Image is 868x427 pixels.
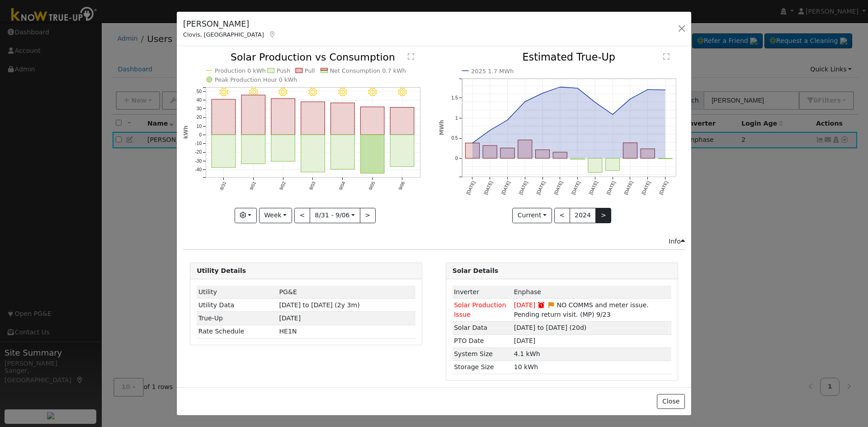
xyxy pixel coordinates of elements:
[197,312,278,325] td: True-Up
[453,286,513,299] td: Inverter
[197,299,278,312] td: Utility Data
[368,181,376,191] text: 9/05
[606,180,617,196] text: [DATE]
[623,143,637,158] rect: onclick=""
[199,132,202,137] text: 0
[514,288,541,296] span: ID: 431876, authorized: 09/14/25
[269,31,277,38] a: Map
[571,180,581,196] text: [DATE]
[197,107,202,112] text: 30
[588,159,602,173] rect: onclick=""
[500,148,514,159] rect: onclick=""
[454,301,506,318] span: Solar Production Issue
[623,180,634,196] text: [DATE]
[514,337,536,344] span: [DATE]
[535,150,549,159] rect: onclick=""
[361,135,385,174] rect: onclick=""
[465,180,476,196] text: [DATE]
[471,68,514,75] text: 2025 1.7 MWh
[588,180,599,196] text: [DATE]
[278,312,415,325] td: [DATE]
[453,321,513,334] td: Solar Data
[195,159,202,164] text: -30
[195,150,202,155] text: -20
[338,181,346,191] text: 9/04
[197,267,246,274] strong: Utility Details
[658,180,669,196] text: [DATE]
[646,88,649,92] circle: onclick=""
[308,88,317,97] i: 9/03 - Clear
[271,99,295,135] rect: onclick=""
[547,302,555,308] i: Edit Issue
[183,31,264,38] span: Clovis, [GEOGRAPHIC_DATA]
[514,301,536,309] span: [DATE]
[465,143,479,159] rect: onclick=""
[338,88,347,97] i: 9/04 - Clear
[553,180,564,196] text: [DATE]
[197,124,202,129] text: 10
[488,129,491,132] circle: onclick=""
[663,53,670,61] text: 
[183,18,276,30] h5: [PERSON_NAME]
[215,67,266,74] text: Production 0 kWh
[391,108,415,135] rect: onclick=""
[453,361,513,374] td: Storage Size
[310,208,360,223] button: 8/31 - 9/06
[595,208,611,223] button: >
[453,347,513,361] td: System Size
[195,141,202,146] text: -10
[553,152,567,159] rect: onclick=""
[455,116,458,121] text: 1
[558,85,561,89] circle: onclick=""
[277,67,291,74] text: Push
[219,88,228,97] i: 8/31 - Clear
[183,126,189,139] text: kWh
[195,167,202,172] text: -40
[453,334,513,347] td: PTO Date
[197,286,278,299] td: Utility
[259,208,292,223] button: Week
[197,89,202,94] text: 50
[576,87,579,90] circle: onclick=""
[593,101,597,104] circle: onclick=""
[628,97,632,101] circle: onclick=""
[483,180,494,196] text: [DATE]
[605,159,619,171] rect: onclick=""
[514,324,587,331] span: [DATE] to [DATE] (20d)
[514,350,540,357] span: 4.1 kWh
[301,102,325,135] rect: onclick=""
[241,95,265,135] rect: onclick=""
[505,118,509,122] circle: onclick=""
[500,180,511,196] text: [DATE]
[522,52,615,63] text: Estimated True-Up
[391,135,415,167] rect: onclick=""
[330,67,406,74] text: Net Consumption 0.7 kWh
[212,99,236,135] rect: onclick=""
[249,181,257,191] text: 9/01
[249,88,258,97] i: 9/01 - Clear
[470,141,474,145] circle: onclick=""
[197,325,278,338] td: Rate Schedule
[231,52,395,63] text: Solar Production vs Consumption
[537,301,545,309] a: Snooze expired 09/30/2025
[361,107,385,135] rect: onclick=""
[451,136,458,141] text: 0.5
[331,135,355,170] rect: onclick=""
[455,156,458,161] text: 0
[398,181,406,191] text: 9/06
[657,394,684,409] button: Close
[554,208,570,223] button: <
[453,267,498,274] strong: Solar Details
[523,100,527,103] circle: onclick=""
[197,115,202,120] text: 20
[279,288,297,296] span: ID: 17082863, authorized: 07/21/25
[570,208,596,223] button: 2024
[368,88,377,97] i: 9/05 - Clear
[241,135,265,164] rect: onclick=""
[541,92,544,95] circle: onclick=""
[408,53,414,60] text: 
[518,180,529,196] text: [DATE]
[514,301,649,318] span: NO COMMS and meter issue. Pending return visit. (MP) 9/23
[641,149,655,159] rect: onclick=""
